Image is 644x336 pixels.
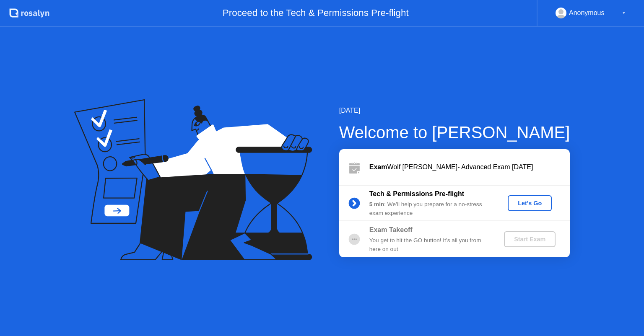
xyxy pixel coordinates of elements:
div: : We’ll help you prepare for a no-stress exam experience [369,200,490,217]
button: Start Exam [504,231,556,247]
div: You get to hit the GO button! It’s all you from here on out [369,236,490,253]
b: Exam Takeoff [369,226,413,233]
button: Let's Go [508,195,552,211]
div: Let's Go [511,200,548,207]
b: 5 min [369,201,384,207]
b: Exam [369,163,387,171]
div: ▼ [622,8,626,18]
div: Anonymous [569,8,605,18]
div: Welcome to [PERSON_NAME] [339,120,570,145]
div: Start Exam [507,236,552,243]
div: [DATE] [339,106,570,116]
div: Wolf [PERSON_NAME]- Advanced Exam [DATE] [369,162,570,172]
b: Tech & Permissions Pre-flight [369,190,464,197]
